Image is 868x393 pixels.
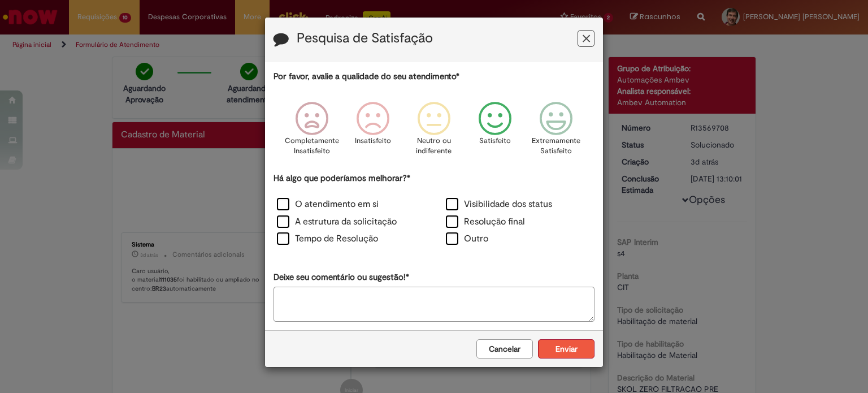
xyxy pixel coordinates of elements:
div: Satisfeito [466,93,524,171]
label: Visibilidade dos status [446,198,552,211]
div: Completamente Insatisfeito [283,93,340,171]
label: Tempo de Resolução [277,232,378,245]
label: Outro [446,232,488,245]
button: Cancelar [476,339,533,359]
p: Neutro ou indiferente [414,136,454,157]
p: Satisfeito [479,136,511,146]
label: O atendimento em si [277,198,379,211]
p: Extremamente Satisfeito [532,136,580,157]
p: Insatisfeito [355,136,391,146]
label: A estrutura da solicitação [277,215,397,228]
div: Há algo que poderíamos melhorar?* [274,172,594,249]
div: Insatisfeito [344,93,402,171]
div: Neutro ou indiferente [405,93,463,171]
label: Pesquisa de Satisfação [297,31,433,46]
label: Por favor, avalie a qualidade do seu atendimento* [274,71,459,83]
label: Resolução final [446,215,525,228]
div: Extremamente Satisfeito [527,93,585,171]
p: Completamente Insatisfeito [285,136,339,157]
label: Deixe seu comentário ou sugestão!* [274,271,409,283]
button: Enviar [538,339,594,359]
